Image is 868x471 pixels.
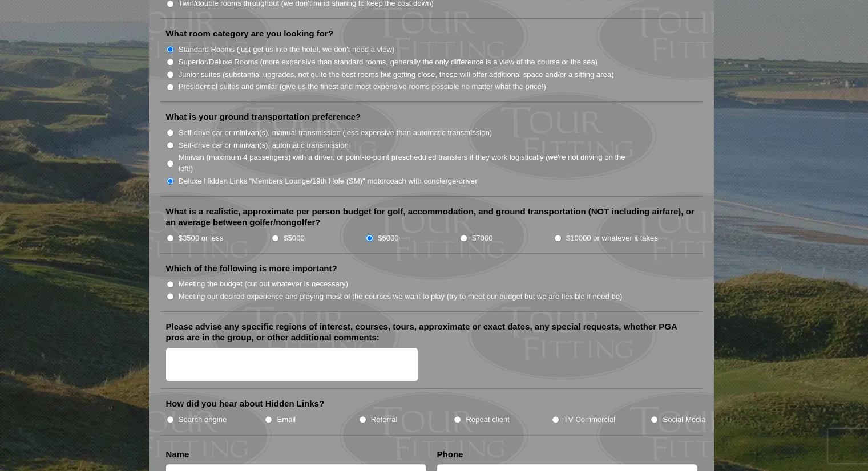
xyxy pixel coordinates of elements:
[179,69,614,80] label: Junior suites (substantial upgrades, not quite the best rooms but getting close, these will offer...
[437,449,463,460] label: Phone
[277,414,296,425] label: Email
[179,140,349,151] label: Self-drive car or minivan(s), automatic transmission
[179,414,227,425] label: Search engine
[284,233,304,244] label: $5000
[371,414,398,425] label: Referral
[466,414,510,425] label: Repeat client
[663,414,705,425] label: Social Media
[166,321,697,343] label: Please advise any specific regions of interest, courses, tours, approximate or exact dates, any s...
[564,414,615,425] label: TV Commercial
[179,44,395,55] label: Standard Rooms (just get us into the hotel, we don't need a view)
[179,127,492,139] label: Self-drive car or minivan(s), manual transmission (less expensive than automatic transmission)
[179,81,546,92] label: Presidential suites and similar (give us the finest and most expensive rooms possible no matter w...
[179,233,224,244] label: $3500 or less
[166,398,325,409] label: How did you hear about Hidden Links?
[166,263,337,274] label: Which of the following is more important?
[179,291,623,302] label: Meeting our desired experience and playing most of the courses we want to play (try to meet our b...
[179,56,597,68] label: Superior/Deluxe Rooms (more expensive than standard rooms, generally the only difference is a vie...
[166,111,361,123] label: What is your ground transportation preference?
[566,233,658,244] label: $10000 or whatever it takes
[472,233,492,244] label: $7000
[166,449,189,460] label: Name
[179,152,637,174] label: Minivan (maximum 4 passengers) with a driver, or point-to-point prescheduled transfers if they wo...
[378,233,398,244] label: $6000
[166,28,333,39] label: What room category are you looking for?
[179,278,348,290] label: Meeting the budget (cut out whatever is necessary)
[179,176,478,187] label: Deluxe Hidden Links "Members Lounge/19th Hole (SM)" motorcoach with concierge-driver
[166,206,697,228] label: What is a realistic, approximate per person budget for golf, accommodation, and ground transporta...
